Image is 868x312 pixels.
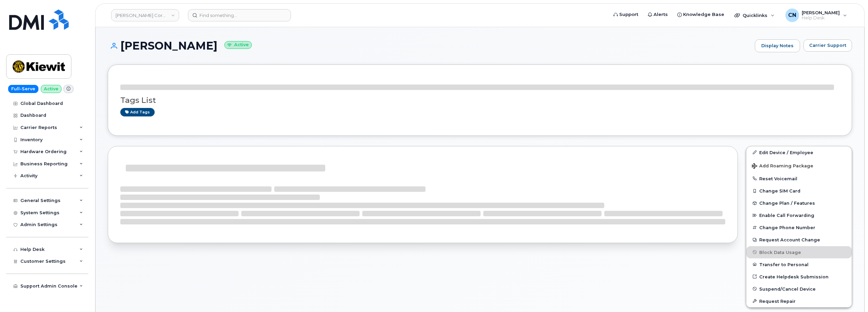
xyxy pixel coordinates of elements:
[809,42,846,49] span: Carrier Support
[746,283,852,295] button: Suspend/Cancel Device
[746,146,852,159] a: Edit Device / Employee
[752,163,813,170] span: Add Roaming Package
[746,172,852,185] button: Reset Voicemail
[120,108,155,116] a: Add tags
[755,39,800,52] a: Display Notes
[746,221,852,234] button: Change Phone Number
[120,96,839,105] h3: Tags List
[746,209,852,221] button: Enable Call Forwarding
[746,159,852,172] button: Add Roaming Package
[746,258,852,271] button: Transfer to Personal
[746,271,852,283] a: Create Helpdesk Submission
[759,201,815,206] span: Change Plan / Features
[759,213,814,218] span: Enable Call Forwarding
[746,295,852,307] button: Request Repair
[108,40,751,52] h1: [PERSON_NAME]
[759,286,816,291] span: Suspend/Cancel Device
[746,246,852,258] button: Block Data Usage
[224,41,252,49] small: Active
[746,197,852,209] button: Change Plan / Features
[746,185,852,197] button: Change SIM Card
[803,39,852,52] button: Carrier Support
[746,234,852,246] button: Request Account Change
